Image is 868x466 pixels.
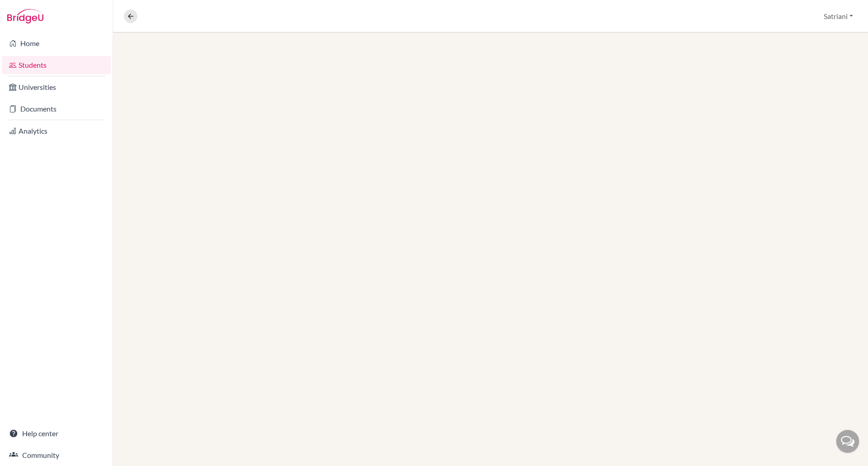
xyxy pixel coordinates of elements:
a: Universities [2,78,111,96]
a: Students [2,56,111,74]
a: Analytics [2,122,111,140]
a: Help center [2,424,111,443]
img: Bridge-U [7,9,43,23]
a: Documents [2,100,111,118]
button: Satriani [820,8,857,25]
a: Home [2,34,111,52]
a: Community [2,446,111,464]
